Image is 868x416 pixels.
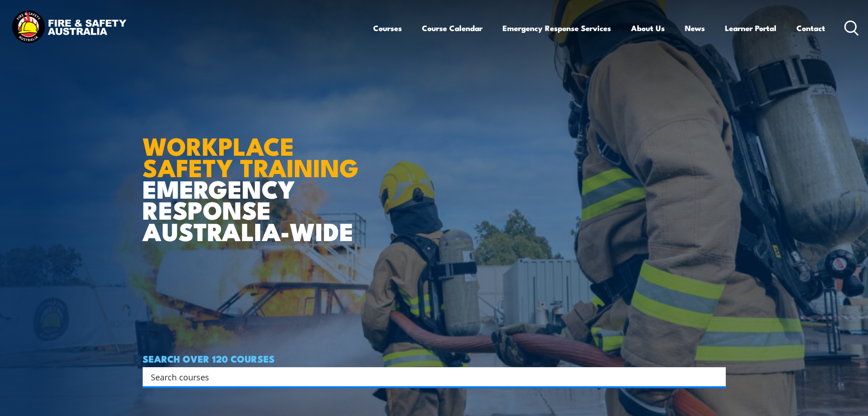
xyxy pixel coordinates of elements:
[725,16,776,40] a: Learner Portal
[143,112,365,242] h1: EMERGENCY RESPONSE AUSTRALIA-WIDE
[422,16,483,40] a: Course Calendar
[153,370,708,383] form: Search form
[796,16,825,40] a: Contact
[631,16,665,40] a: About Us
[143,353,726,363] h4: SEARCH OVER 120 COURSES
[503,16,611,40] a: Emergency Response Services
[151,370,706,384] input: Search input
[373,16,402,40] a: Courses
[143,126,359,185] strong: WORKPLACE SAFETY TRAINING
[685,16,705,40] a: News
[710,370,723,383] button: Search magnifier button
